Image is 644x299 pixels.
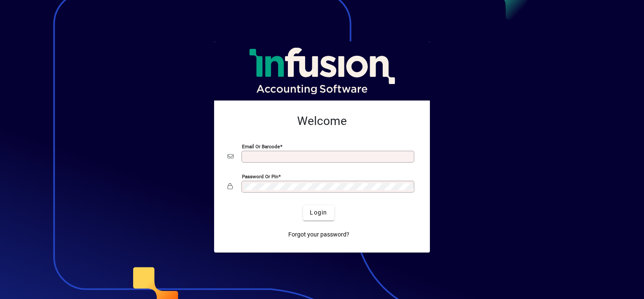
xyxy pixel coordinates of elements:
[285,227,353,242] a: Forgot your password?
[228,114,416,128] h2: Welcome
[310,208,327,217] span: Login
[242,173,278,179] mat-label: Password or Pin
[303,205,334,220] button: Login
[242,143,280,149] mat-label: Email or Barcode
[288,230,349,239] span: Forgot your password?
